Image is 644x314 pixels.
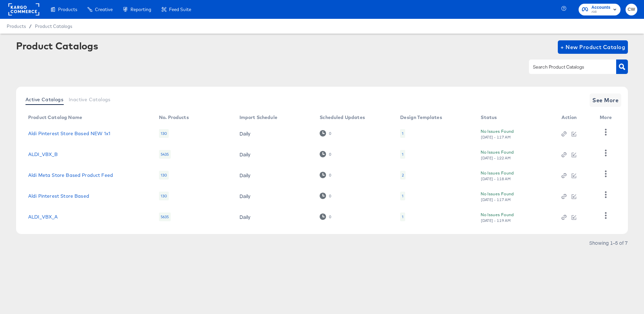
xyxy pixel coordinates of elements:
div: 0 [320,130,331,136]
div: 5435 [159,150,171,159]
div: 5635 [159,212,171,221]
span: Products [7,24,26,29]
button: AccountsAldi [579,4,621,15]
div: No. Products [159,115,189,120]
button: + New Product Catalog [558,40,628,54]
div: Product Catalog Name [28,115,82,120]
a: ALDI_VBX_B [28,152,58,157]
th: Status [475,112,556,123]
div: 0 [329,131,331,136]
td: Daily [234,206,315,227]
td: Daily [234,144,315,165]
td: Daily [234,165,315,186]
td: Daily [234,186,315,206]
td: Daily [234,123,315,144]
div: Scheduled Updates [320,115,365,120]
span: Inactive Catalogs [69,97,111,102]
div: 1 [400,192,405,200]
span: CW [628,6,635,13]
div: Import Schedule [239,115,277,120]
a: Product Catalogs [35,24,72,29]
button: CW [626,4,637,15]
div: 1 [402,131,404,136]
span: + New Product Catalog [560,42,625,52]
span: Feed Suite [169,7,191,12]
div: Product Catalogs [16,40,98,51]
div: 130 [159,171,169,180]
div: 1 [402,152,404,157]
a: Aldi Pinterest Store Based [28,193,89,199]
div: 2 [400,171,406,180]
span: See More [592,95,619,105]
div: 0 [320,193,331,199]
th: Action [556,112,594,123]
div: 0 [320,151,331,157]
span: Products [58,7,77,12]
div: 0 [329,152,331,157]
input: Search Product Catalogs [532,63,603,71]
div: 1 [400,212,405,221]
div: 1 [402,193,404,199]
th: More [594,112,620,123]
div: 0 [320,172,331,178]
div: 130 [159,129,169,138]
div: 0 [329,173,331,178]
div: 0 [320,213,331,220]
span: Creative [95,7,113,12]
div: 2 [402,172,404,178]
div: Design Templates [400,115,442,120]
div: 1 [400,129,405,138]
button: See More [590,93,621,107]
span: Reporting [130,7,151,12]
span: / [26,24,35,29]
div: 0 [329,214,331,219]
div: 0 [329,194,331,198]
span: Active Catalogs [25,97,63,102]
span: Aldi [591,9,610,15]
div: 1 [400,150,405,159]
a: Aldi Meta Store Based Product Feed [28,172,113,178]
div: 130 [159,192,169,200]
div: Showing 1–5 of 7 [589,240,628,245]
a: Aldi Pinterest Store Based NEW 1x1 [28,131,110,136]
div: 1 [402,214,404,220]
span: Accounts [591,4,610,11]
a: ALDI_VBX_A [28,214,58,220]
